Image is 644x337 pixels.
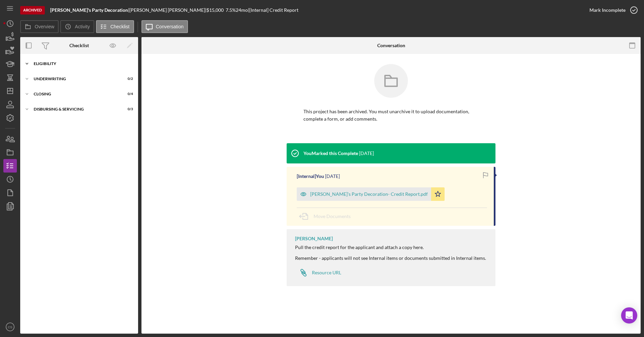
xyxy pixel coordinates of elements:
[226,7,236,13] div: 7.5 %
[34,92,116,96] div: Closing
[20,6,45,14] div: Archived
[312,270,341,275] div: Resource URL
[377,43,405,48] div: Conversation
[141,20,188,33] button: Conversation
[310,191,428,197] div: [PERSON_NAME]'s Party Decoration- Credit Report.pdf
[236,7,248,13] div: 24 mo
[621,307,637,324] div: Open Intercom Messenger
[156,24,184,29] label: Conversation
[20,20,59,33] button: Overview
[303,151,358,156] div: You Marked this Complete
[295,266,341,279] a: Resource URL
[110,24,130,29] label: Checklist
[248,7,298,13] div: | [Internal] Credit Report
[325,174,340,179] time: 2024-11-15 18:01
[34,77,116,81] div: Underwriting
[8,325,12,329] text: CS
[75,24,90,29] label: Activity
[303,108,479,123] p: This project has been archived. You must unarchive it to upload documentation, complete a form, o...
[50,7,128,13] b: [PERSON_NAME]'s Party Decoration
[69,43,89,48] div: Checklist
[206,7,224,13] span: $15,000
[297,187,445,201] button: [PERSON_NAME]'s Party Decoration- Credit Report.pdf
[359,151,374,156] time: 2024-11-15 18:01
[34,107,116,111] div: Disbursing & Servicing
[295,245,486,261] div: Pull the credit report for the applicant and attach a copy here. Remember - applicants will not s...
[589,3,625,17] div: Mark Incomplete
[60,20,94,33] button: Activity
[121,77,133,81] div: 0 / 2
[121,92,133,96] div: 0 / 4
[583,3,641,17] button: Mark Incomplete
[96,20,134,33] button: Checklist
[297,208,357,225] button: Move Documents
[50,7,129,13] div: |
[3,320,17,334] button: CS
[121,107,133,111] div: 0 / 3
[34,62,130,66] div: Eligibility
[35,24,54,29] label: Overview
[297,174,324,179] div: [Internal] You
[314,213,351,219] span: Move Documents
[295,236,333,241] div: [PERSON_NAME]
[129,7,206,13] div: [PERSON_NAME] [PERSON_NAME] |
